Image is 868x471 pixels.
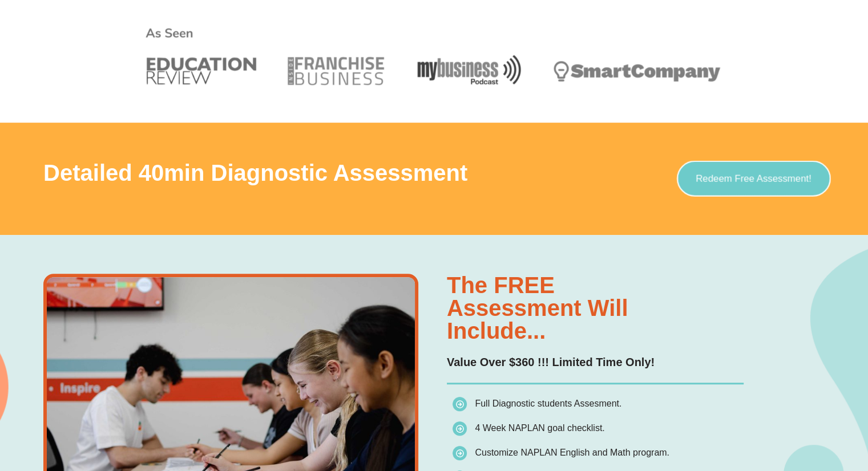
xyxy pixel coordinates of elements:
[475,448,669,457] span: Customize NAPLAN English and Math program.
[43,161,570,184] h3: Detailed 40min Diagnostic Assessment
[696,174,812,184] span: Redeem Free Assessment!
[447,354,744,371] p: Value Over $360 !!! Limited Time Only!
[453,421,467,436] img: icon-list.png
[677,161,831,197] a: Redeem Free Assessment!
[447,274,744,342] h3: The FREE assessment will include...
[453,446,467,460] img: icon-list.png
[678,343,868,471] iframe: Chat Widget
[475,423,604,433] span: 4 Week NAPLAN goal checklist.
[475,399,621,408] span: Full Diagnostic students Assesment.
[453,397,467,411] img: icon-list.png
